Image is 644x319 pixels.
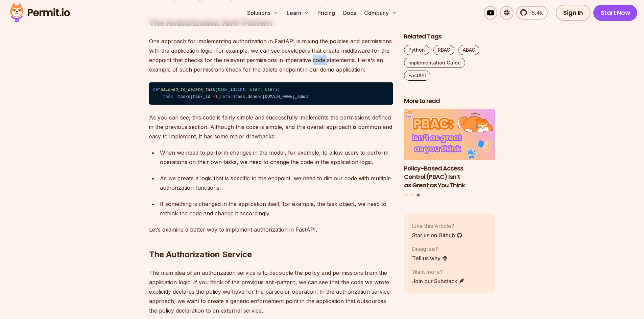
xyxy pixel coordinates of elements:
p: When we need to perform changes in the model, for example, to allow users to perform operations o... [160,148,393,167]
p: The main idea of an authorization service is to decouple the policy and permissions from the appl... [149,268,393,315]
a: Pricing [315,6,338,20]
p: If something is changed in the application itself, for example, the task object, we need to rethi... [160,199,393,218]
button: Go to slide 3 [417,194,420,197]
button: Company [361,6,400,20]
span: 5.4k [528,9,543,17]
a: Docs [340,6,359,20]
a: Python [404,45,429,55]
a: FastAPI [404,71,430,81]
p: As we create a logic that is specific to the endpoint, we need to dirt our code with multiple aut... [160,174,393,192]
div: Posts [404,109,495,198]
a: Tell us why [412,254,448,262]
span: 1 [215,95,218,99]
p: As you can see, this code is fairly simple and successfully implements the permissions defined in... [149,113,393,141]
a: Join our Substack [412,277,465,285]
code: tasks[task_id - ] task.done [DOMAIN_NAME]_admin [149,82,393,105]
span: def : task = [153,87,280,99]
p: One approach for implementing authorization in FastAPI is mixing the policies and permissions wit... [149,36,393,74]
a: RBAC [433,45,454,55]
span: int [238,87,245,92]
a: Star us on Github [412,231,462,239]
button: Go to slide 2 [411,194,414,196]
span: allowed_to_delete_task [161,87,215,92]
span: return [220,95,235,99]
button: Go to slide 1 [405,194,408,196]
button: Solutions [244,6,281,20]
p: Want more? [412,268,465,276]
p: Let’s examine a better way to implement authorization in FastAPI. [149,225,393,234]
h2: Related Tags [404,32,495,41]
p: Disagree? [412,245,448,253]
a: ABAC [458,45,479,55]
img: Policy-Based Access Control (PBAC) Isn’t as Great as You Think [404,109,495,161]
span: or [258,95,263,99]
h2: More to read [404,97,495,105]
a: 5.4k [516,6,548,20]
a: Start Now [593,5,638,21]
span: (task_id: , user: User) [215,87,278,92]
button: Learn [284,6,312,20]
p: Like this Article? [412,222,462,230]
h2: The Authorization Service [149,222,393,260]
a: Implementation Guide [404,58,465,68]
a: Sign In [556,5,591,21]
h3: Policy-Based Access Control (PBAC) Isn’t as Great as You Think [404,164,495,189]
img: Permit logo [7,1,73,24]
li: 3 of 3 [404,109,495,190]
